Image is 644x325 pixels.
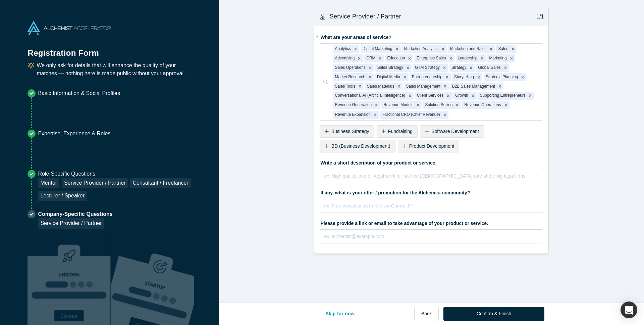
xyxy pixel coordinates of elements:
[404,83,441,91] div: Sales Management
[320,140,395,152] div: BD (Business Development)
[333,101,373,109] div: Revenue Generation
[410,73,443,81] div: Entrepreneurship
[333,83,356,91] div: Sales Tools
[443,73,451,81] div: Remove Entrepreneurship
[441,83,449,91] div: Remove Sales Management
[356,54,363,62] div: Remove Advertising
[448,45,487,53] div: Marketing and Sales
[406,54,413,62] div: Remove Education
[333,64,366,72] div: Sales Operations
[28,40,191,59] h1: Registration Form
[320,229,543,243] input: ex. alchemist@example.com
[447,54,454,62] div: Remove Enterprise Sales
[404,64,412,72] div: Remove Sales Strategy
[439,45,447,53] div: Remove Marketing Analytics
[333,92,406,100] div: Conversational AI (Artificial Intelligence)
[478,92,527,100] div: Supporting Entrepreneurs
[333,54,356,62] div: Advertising
[38,210,112,218] p: Company-Specific Questions
[398,140,460,152] div: Product Development
[456,54,479,62] div: Leadership
[375,73,401,81] div: Digital Media
[352,45,359,53] div: Remove Analytics
[395,83,402,91] div: Remove Sales Materials
[130,178,191,188] div: Consultant / Freelancer
[375,64,404,72] div: Sales Strategy
[443,307,544,321] button: Confirm & Finish
[487,54,507,62] div: Marketing
[478,54,486,62] div: Remove Leadership
[502,64,509,72] div: Remove Global Sales
[320,218,543,227] label: Please provide a link or email to take advantage of your product or service.
[431,129,479,134] span: Software Development
[331,143,390,149] span: BD (Business Development)
[377,125,418,138] div: Fundraising
[28,21,111,35] img: Alchemist Accelerator Logo
[38,130,110,138] p: Expertise, Experience & Roles
[401,73,409,81] div: Remove Digital Media
[385,54,406,62] div: Education
[450,83,496,91] div: B2B Sales Management
[444,92,452,100] div: Remove Client Services
[381,101,414,109] div: Revenue Models
[38,191,87,201] div: Lecturer / Speaker
[320,169,543,182] div: rdw-wrapper
[320,199,543,213] input: ex. Free consultation to Review Current IP
[38,218,104,229] div: Service Provider / Partner
[356,83,364,91] div: Remove Sales Tools
[324,171,539,185] div: rdw-editor
[320,187,543,196] label: If any, what is your offer / promotion for the Alchemist community?
[365,83,395,91] div: Sales Materials
[402,45,439,53] div: Marketing Analytics
[527,92,534,100] div: Remove Supporting Entrepreneurs
[453,92,469,100] div: Growth
[38,178,59,188] div: Mentor
[415,92,444,100] div: Client Services
[361,45,393,53] div: Digital Marketing
[331,129,369,134] span: Business Strategy
[330,12,401,21] h3: Service Provider / Partner
[380,111,441,119] div: Fractional CRO (Chief Revenue)
[333,111,371,119] div: Revenue Expansion
[373,101,380,109] div: Remove Revenue Generation
[320,157,543,167] label: Write a short description of your product or service.
[508,54,515,62] div: Remove Marketing
[409,143,454,149] span: Product Development
[496,83,503,91] div: Remove B2B Sales Management
[367,64,374,72] div: Remove Sales Operations
[62,178,128,188] div: Service Provider / Partner
[441,64,448,72] div: Remove GTM Strategy
[487,45,495,53] div: Remove Marketing and Sales
[414,307,439,321] button: Back
[376,54,384,62] div: Remove CRM
[406,92,414,100] div: Remove Conversational AI (Artificial Intelligence)
[476,64,501,72] div: Global Sales
[320,32,543,41] label: What are your areas of service?
[462,101,502,109] div: Revenue Operations
[393,45,401,53] div: Remove Digital Marketing
[318,307,362,321] button: Skip for now
[414,101,422,109] div: Remove Revenue Models
[502,101,509,109] div: Remove Revenue Operations
[38,170,191,178] p: Role-Specific Questions
[388,129,413,134] span: Fundraising
[519,73,526,81] div: Remove Strategic Planning
[420,125,484,138] div: Software Development
[413,64,441,72] div: GTM Strategy
[467,64,475,72] div: Remove Strategy
[37,61,191,78] p: We only ask for details that will enhance the quality of your matches — nothing here is made publ...
[453,101,461,109] div: Remove Solution Selling
[333,73,366,81] div: Market Research
[366,73,374,81] div: Remove Market Research
[441,111,448,119] div: Remove Fractional CRO (Chief Revenue)
[423,101,453,109] div: Solution Selling
[449,64,467,72] div: Strategy
[452,73,475,81] div: Storytelling
[469,92,477,100] div: Remove Growth
[475,73,482,81] div: Remove Storytelling
[415,54,447,62] div: Enterprise Sales
[496,45,509,53] div: Sales
[38,89,120,97] p: Basic Information & Social Profiles
[533,13,544,21] p: 1/1
[509,45,517,53] div: Remove Sales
